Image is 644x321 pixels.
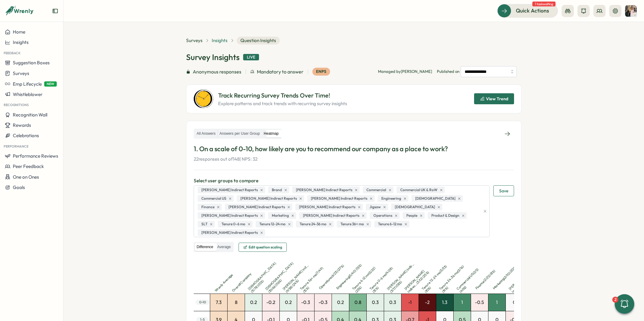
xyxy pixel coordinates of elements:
span: Quick Actions [516,7,549,15]
p: 1. On a scale of 0-10, how likely are you to recommend our company as a place to work? [194,144,514,154]
div: 8 [228,294,245,311]
span: Jigsaw [369,204,381,210]
button: Quick Actions [497,4,558,17]
label: Average [215,243,232,251]
span: [PERSON_NAME] Indirect Reports [296,187,352,193]
label: Answers per User Group [218,130,262,137]
div: -0.2 [262,294,279,311]
div: 1 [454,294,471,311]
div: 0.2 [280,294,297,311]
label: All Answers [195,130,218,137]
p: Select user groups to compare [194,177,514,184]
span: Finance [201,204,214,210]
h1: Survey Insights [186,52,239,62]
span: Goals [13,184,25,190]
div: 1 [488,294,505,311]
span: Published on [437,66,517,77]
span: Edit question scaling [249,245,282,249]
a: Surveys [186,37,203,44]
div: -0.3 [315,294,332,311]
span: Emp Lifecycle [13,81,42,87]
button: Save [493,185,514,196]
p: Engineering ( 5 / 40 ) ( 13 %) [335,262,364,290]
span: [PERSON_NAME] Indirect Reports [201,187,258,193]
div: -0.5 [471,294,488,311]
button: Hannah Saunders [625,5,637,17]
span: NEW [44,81,57,87]
span: View Trend [486,97,508,101]
a: Insights [212,37,228,44]
p: Tenure 24-36 mo ( 3 / 16 ) ( 19 %) [438,262,470,294]
div: 1.3 [436,294,453,311]
p: [PERSON_NAME] Indir... ( 3 / 17 ) ( 18 %) [386,262,418,294]
label: Heatmap [262,130,281,137]
span: Question Insights [237,37,280,45]
p: [DEMOGRAPHIC_DATA] ( 11 / 78 ) ( 15 %) [247,262,279,294]
div: 0 [506,294,523,311]
span: Tenure 0-6 mo [221,221,245,227]
span: Home [13,29,25,35]
p: Explore patterns and track trends with recurring survey insights [218,100,347,107]
button: Expand sidebar [52,8,58,14]
span: Product & Design [431,213,459,219]
span: [DEMOGRAPHIC_DATA] [395,204,435,210]
span: Tenure 36+ mo [340,221,364,227]
div: 0.2 [245,294,262,311]
span: [PERSON_NAME] [401,69,432,74]
span: Save [499,186,508,196]
span: [PERSON_NAME] Indirect Reports [303,213,359,219]
span: One on Ones [13,174,39,180]
span: Peer Feedback [13,163,44,169]
span: Mandatory to answer [257,68,304,76]
span: Commercial [366,187,386,193]
span: Suggestion Boxes [13,60,50,66]
p: Wrenly Average [214,264,242,293]
span: Performance Reviews [13,153,58,159]
button: Edit question scaling [239,243,287,252]
div: -0.3 [297,294,314,311]
span: 1 task waiting [532,2,556,6]
button: View Trend [474,93,514,104]
span: Commercial UK & RoW [400,187,437,193]
button: 2 [615,294,634,314]
span: Recognition Wall [13,112,47,118]
p: [DEMOGRAPHIC_DATA] ( 10 / 66 ) ( 16 %) [264,262,296,294]
span: Operations [373,213,392,219]
div: 0.3 [367,294,384,311]
div: 2 [612,297,618,303]
p: [PERSON_NAME] Ind... ( 9 / 38 ) ( 24 %) [282,262,314,294]
span: Rewards [13,122,31,128]
span: Celebrations [13,133,39,138]
p: 22 responses out of 148 | NPS: 32 [194,156,514,162]
p: Tenure 36+ mo ( 7 / 49 ) ( 15 %) [299,262,331,294]
span: Commercial US [201,196,226,202]
div: Live [243,54,259,61]
span: Tenure 24-36 mo [300,221,326,227]
p: Finance ( 2 / 25 ) ( 8 %) [474,262,503,290]
p: Managed by [378,69,432,74]
div: 0.3 [384,294,401,311]
p: Tenure 0-6 mo ( 4 / 28 ) ( 15 %) [369,262,401,294]
span: Whistleblower [13,91,42,97]
span: [PERSON_NAME] Indirect Reports [201,230,258,236]
span: Brand [272,187,282,193]
span: Engineering [381,196,401,202]
div: eNPS [312,68,330,76]
span: [PERSON_NAME] Indirect Reports [311,196,367,202]
p: Tenure 12-24 mo ( 3 / 33 ) ( 10 %) [421,262,453,294]
span: [DEMOGRAPHIC_DATA] [415,196,455,202]
p: Overall Company [231,264,260,293]
span: Tenure 12-24 mo [259,221,286,227]
span: People [406,213,417,219]
span: Surveys [13,70,29,76]
div: 7.3 [210,294,227,311]
span: 0 - 10 [196,300,210,305]
div: 0.8 [349,294,366,311]
p: [PERSON_NAME] Indirec... ( 3 / 12 ) ( 25 %) [404,262,435,294]
span: [PERSON_NAME] Indirect Reports [228,204,285,210]
span: [PERSON_NAME] Indirect Reports [201,213,258,219]
span: [PERSON_NAME] Indirect Reports [240,196,297,202]
p: Marketing ( 2 / 10 ) ( 20 %) [492,262,520,290]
